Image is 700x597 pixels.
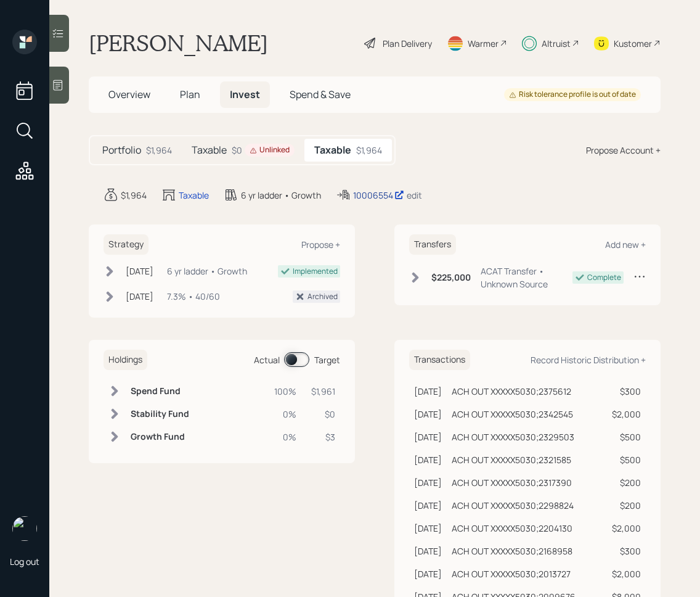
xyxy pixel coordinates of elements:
div: 6 yr ladder • Growth [167,265,247,278]
div: 0% [274,430,296,443]
div: ACAT Transfer • Unknown Source [481,265,572,290]
div: Taxable [179,189,209,202]
div: ACH OUT XXXXX5030;2317390 [452,476,572,489]
h6: Stability Fund [131,409,189,419]
div: [DATE] [414,476,442,489]
div: 0% [274,408,296,421]
div: $0 [311,408,335,421]
span: Spend & Save [290,88,351,101]
div: $2,000 [608,567,641,580]
div: ACH OUT XXXXX5030;2375612 [452,385,571,398]
div: $0 [232,144,295,157]
div: $3 [311,430,335,443]
div: $300 [608,385,641,398]
div: 6 yr ladder • Growth [241,189,321,202]
div: $200 [608,499,641,512]
div: [DATE] [414,522,442,535]
div: [DATE] [414,567,442,580]
div: ACH OUT XXXXX5030;2204130 [452,522,572,535]
img: retirable_logo.png [12,516,37,541]
div: [DATE] [414,430,442,443]
div: 10006554 [353,189,404,202]
div: ACH OUT XXXXX5030;2013727 [452,567,571,580]
div: Propose + [301,239,340,250]
div: ACH OUT XXXXX5030;2168958 [452,545,572,558]
div: ACH OUT XXXXX5030;2329503 [452,430,574,443]
div: Actual [254,353,280,366]
div: ACH OUT XXXXX5030;2342545 [452,408,573,421]
div: $1,964 [121,189,147,202]
div: Kustomer [614,37,652,50]
div: Log out [10,556,39,567]
div: $500 [608,430,641,443]
div: Archived [307,291,338,302]
div: [DATE] [414,499,442,512]
div: $2,000 [608,408,641,421]
div: [DATE] [414,385,442,398]
h6: Strategy [104,234,149,255]
span: Overview [108,88,150,101]
div: [DATE] [414,408,442,421]
h1: [PERSON_NAME] [89,30,268,57]
div: $1,964 [146,144,172,157]
h6: Transactions [409,350,470,370]
span: Invest [230,88,260,101]
h5: Taxable [314,144,351,156]
div: [DATE] [126,290,153,303]
h6: Transfers [409,234,456,255]
div: $200 [608,476,641,489]
h6: $225,000 [431,273,471,283]
div: Unlinked [250,145,290,155]
h6: Holdings [104,350,147,370]
div: Complete [587,272,621,283]
h6: Growth Fund [131,432,189,442]
div: $1,964 [356,144,382,157]
div: Record Historic Distribution + [531,354,646,366]
h6: Spend Fund [131,386,189,397]
div: Implemented [293,266,338,277]
div: $1,961 [311,385,335,398]
div: Warmer [468,37,499,50]
div: 7.3% • 40/60 [167,290,220,303]
div: Target [314,353,340,366]
div: [DATE] [126,265,153,278]
div: ACH OUT XXXXX5030;2298824 [452,499,574,512]
div: ACH OUT XXXXX5030;2321585 [452,453,571,466]
div: 100% [274,385,296,398]
div: edit [407,189,422,201]
div: $300 [608,545,641,558]
div: Plan Delivery [383,37,432,50]
div: [DATE] [414,453,442,466]
div: [DATE] [414,545,442,558]
h5: Portfolio [102,144,141,156]
div: Risk tolerance profile is out of date [509,89,636,100]
div: Propose Account + [586,144,661,157]
h5: Taxable [192,144,227,156]
div: Add new + [605,239,646,250]
span: Plan [180,88,200,101]
div: $2,000 [608,522,641,535]
div: $500 [608,453,641,466]
div: Altruist [542,37,571,50]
